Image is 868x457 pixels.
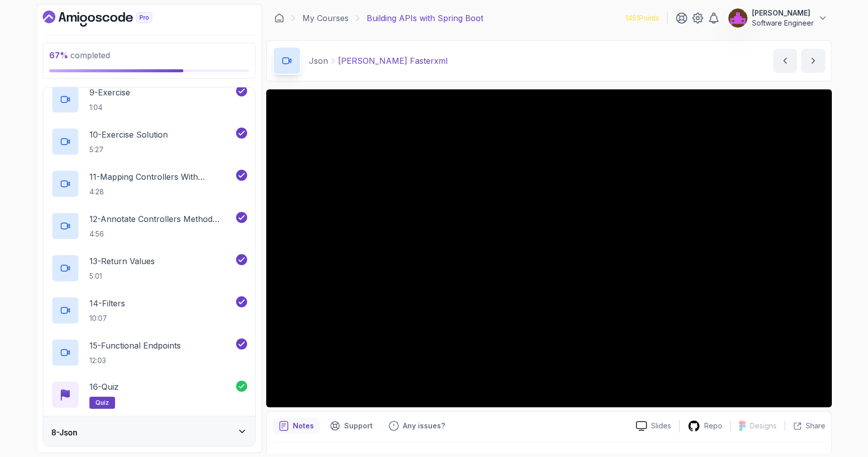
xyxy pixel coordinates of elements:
[266,89,832,407] iframe: 1 - Jackson FasterXML
[89,171,234,183] p: 11 - Mapping Controllers With @Requestmapping
[89,356,181,366] p: 12:03
[51,128,247,156] button: 10-Exercise Solution5:27
[51,426,77,438] h3: 8 - Json
[806,421,825,431] p: Share
[89,271,155,281] p: 5:01
[628,421,679,431] a: Slides
[49,50,110,60] span: completed
[293,421,314,431] p: Notes
[89,297,125,309] p: 14 - Filters
[785,421,825,431] button: Share
[273,418,320,434] button: notes button
[51,212,247,240] button: 12-Annotate Controllers Method Arguments4:56
[752,8,814,18] p: [PERSON_NAME]
[625,13,659,23] p: 1451 Points
[651,421,671,431] p: Slides
[51,296,247,324] button: 14-Filters10:07
[43,416,255,448] button: 8-Json
[89,86,130,98] p: 9 - Exercise
[89,145,168,155] p: 5:27
[728,9,747,28] img: user profile image
[51,338,247,367] button: 15-Functional Endpoints12:03
[89,213,234,225] p: 12 - Annotate Controllers Method Arguments
[49,50,68,60] span: 67 %
[338,55,448,67] p: [PERSON_NAME] Fasterxml
[43,11,175,27] a: Dashboard
[309,55,328,67] p: Json
[51,85,247,113] button: 9-Exercise1:04
[704,421,722,431] p: Repo
[89,229,234,239] p: 4:56
[344,421,373,431] p: Support
[51,170,247,198] button: 11-Mapping Controllers With @Requestmapping4:28
[728,8,828,28] button: user profile image[PERSON_NAME]Software Engineer
[89,313,125,323] p: 10:07
[51,381,247,409] button: 16-Quizquiz
[302,12,349,24] a: My Courses
[773,49,797,73] button: previous content
[89,187,234,197] p: 4:28
[324,418,379,434] button: Support button
[403,421,445,431] p: Any issues?
[680,420,730,432] a: Repo
[274,13,284,23] a: Dashboard
[95,399,109,407] span: quiz
[89,339,181,352] p: 15 - Functional Endpoints
[750,421,777,431] p: Designs
[89,381,119,393] p: 16 - Quiz
[801,49,825,73] button: next content
[89,255,155,267] p: 13 - Return Values
[367,12,483,24] p: Building APIs with Spring Boot
[89,102,130,112] p: 1:04
[89,129,168,141] p: 10 - Exercise Solution
[51,254,247,282] button: 13-Return Values5:01
[752,18,814,28] p: Software Engineer
[383,418,451,434] button: Feedback button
